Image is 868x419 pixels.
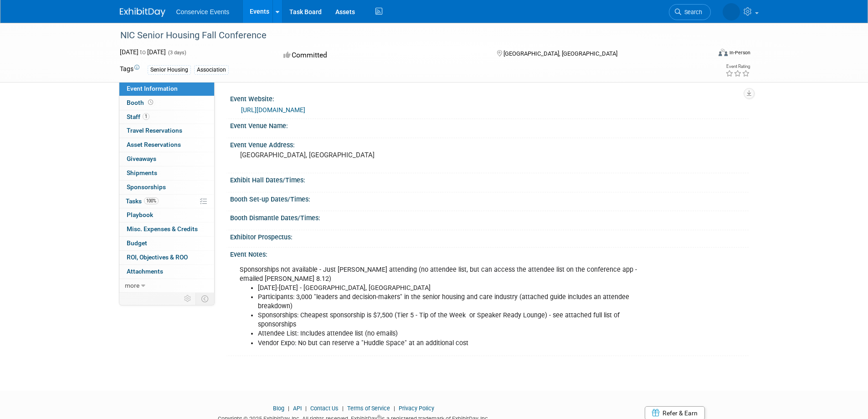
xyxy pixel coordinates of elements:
span: [DATE] [DATE] [120,48,166,56]
span: | [303,405,309,412]
span: (3 days) [167,50,186,56]
span: [GEOGRAPHIC_DATA], [GEOGRAPHIC_DATA] [503,50,617,57]
span: more [125,282,139,289]
a: [URL][DOMAIN_NAME] [241,106,305,114]
span: ROI, Objectives & ROO [127,253,188,261]
span: Budget [127,239,147,247]
div: Association [194,65,229,75]
a: Sponsorships [119,181,214,194]
pre: [GEOGRAPHIC_DATA], [GEOGRAPHIC_DATA] [240,151,436,159]
div: Booth Set-up Dates/Times: [230,192,749,204]
div: Event Notes: [230,248,749,259]
li: [DATE]-[DATE] - [GEOGRAPHIC_DATA], [GEOGRAPHIC_DATA] [258,284,642,293]
div: Booth Dismantle Dates/Times: [230,211,749,222]
div: In-Person [729,49,750,56]
div: Exhibit Hall Dates/Times: [230,173,749,185]
a: Playbook [119,208,214,222]
span: 100% [144,197,159,204]
td: Tags [120,64,139,75]
div: NIC Senior Housing Fall Conference [117,27,697,44]
img: ExhibitDay [120,8,165,17]
span: Event Information [127,85,178,92]
li: Sponsorships: Cheapest sponsorship is $7,500 (Tier 5 - Tip of the Week or Speaker Ready Lounge) -... [258,311,642,329]
li: Vendor Expo: No but can reserve a "Huddle Space" at an additional cost [258,339,642,348]
img: Format-Inperson.png [719,49,728,56]
div: Sponsorships not available - Just [PERSON_NAME] attending (no attendee list, but can access the a... [233,261,647,352]
div: Event Rating [725,64,750,69]
a: Terms of Service [347,405,390,412]
a: Tasks100% [119,195,214,208]
span: Asset Reservations [127,141,181,148]
span: Travel Reservations [127,127,182,134]
li: Participants: 3,000 "leaders and decision-makers" in the senior housing and care industry (attach... [258,293,642,311]
a: Giveaways [119,152,214,166]
span: Giveaways [127,155,156,162]
span: Tasks [126,197,159,205]
span: Attachments [127,268,163,275]
a: Staff1 [119,110,214,124]
span: Playbook [127,211,153,218]
span: | [391,405,397,412]
div: Senior Housing [148,65,191,75]
div: Event Format [657,47,751,61]
a: Misc. Expenses & Credits [119,222,214,236]
span: Booth [127,99,155,106]
a: Booth [119,96,214,110]
a: Event Information [119,82,214,96]
a: Travel Reservations [119,124,214,138]
div: Committed [281,47,482,63]
span: Conservice Events [176,8,230,16]
li: Attendee List: Includes attendee list (no emails) [258,329,642,338]
a: Privacy Policy [399,405,434,412]
span: Shipments [127,169,157,176]
div: Event Venue Name: [230,119,749,130]
span: Search [681,9,702,16]
span: 1 [143,113,149,120]
span: | [340,405,346,412]
a: ROI, Objectives & ROO [119,251,214,264]
td: Personalize Event Tab Strip [180,293,196,305]
a: Attachments [119,265,214,279]
span: Booth not reserved yet [146,99,155,106]
a: Blog [273,405,284,412]
span: Staff [127,113,149,120]
a: Asset Reservations [119,138,214,152]
img: Monica Barnson [723,3,740,21]
a: Search [669,4,711,20]
div: Exhibitor Prospectus: [230,230,749,242]
a: more [119,279,214,293]
td: Toggle Event Tabs [195,293,214,305]
span: to [139,48,147,56]
span: Sponsorships [127,183,166,191]
span: | [286,405,292,412]
a: API [293,405,302,412]
span: Misc. Expenses & Credits [127,225,198,233]
a: Contact Us [310,405,339,412]
a: Budget [119,237,214,250]
div: Event Website: [230,92,749,103]
a: Shipments [119,166,214,180]
div: Event Venue Address: [230,138,749,150]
